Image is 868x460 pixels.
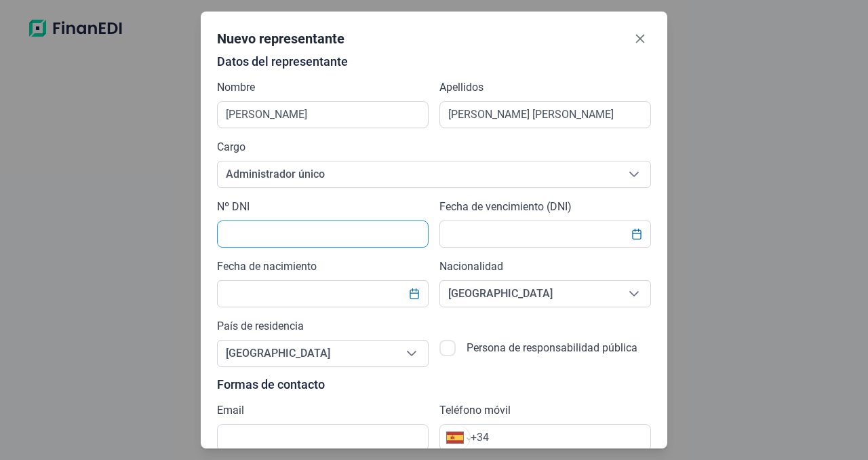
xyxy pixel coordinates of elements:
button: Close [629,28,651,50]
label: Nombre [217,79,255,96]
label: Cargo [217,139,245,155]
label: País de residencia [217,318,304,334]
button: Choose Date [624,222,650,246]
button: Choose Date [401,282,427,306]
p: Datos del representante [217,55,651,69]
div: Seleccione una opción [618,161,650,187]
label: Fecha de nacimiento [217,258,317,275]
span: [GEOGRAPHIC_DATA] [218,341,395,366]
label: Persona de responsabilidad pública [467,340,637,367]
div: Nuevo representante [217,29,344,48]
label: Nacionalidad [439,258,503,275]
span: [GEOGRAPHIC_DATA] [440,281,618,307]
p: Formas de contacto [217,378,651,391]
label: Fecha de vencimiento (DNI) [439,199,572,215]
label: Apellidos [439,79,484,96]
label: Email [217,402,244,419]
label: Teléfono móvil [439,402,511,419]
span: Administrador único [218,161,618,187]
label: Nº DNI [217,199,250,215]
div: Seleccione una opción [618,281,650,307]
div: Seleccione una opción [395,341,428,366]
